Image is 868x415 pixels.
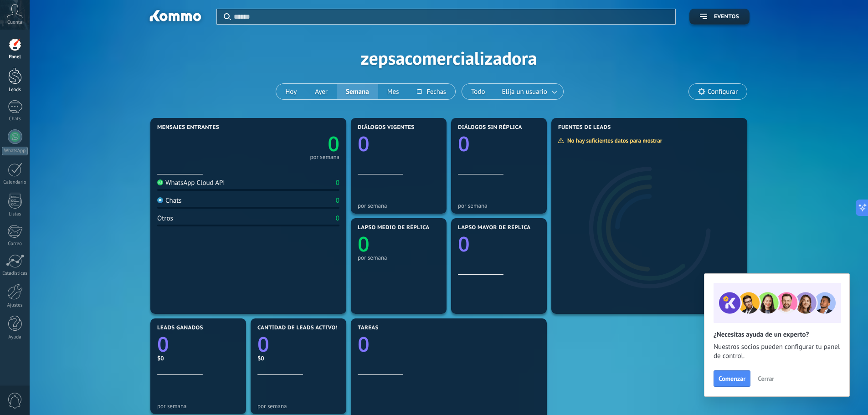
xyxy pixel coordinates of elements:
img: WhatsApp Cloud API [157,179,163,185]
span: Cuenta [7,20,22,26]
div: por semana [310,155,339,159]
span: Lapso medio de réplica [358,225,430,231]
div: Otros [157,214,173,223]
div: 0 [336,214,339,223]
span: Comenzar [719,375,745,382]
div: Correo [2,241,28,247]
div: por semana [157,403,239,410]
span: Elija un usuario [500,86,549,98]
button: Todo [462,84,494,99]
a: 0 [157,330,239,358]
span: Cerrar [758,375,774,382]
div: Chats [2,116,28,122]
span: Configurar [708,88,738,96]
span: Tareas [358,325,379,331]
div: por semana [257,403,339,410]
div: 0 [336,196,339,205]
button: Cerrar [754,372,778,385]
div: WhatsApp Cloud API [157,179,225,187]
button: Eventos [689,9,750,25]
text: 0 [358,330,370,358]
a: 0 [257,330,339,358]
span: Leads ganados [157,325,203,331]
text: 0 [458,130,470,158]
div: WhatsApp [2,147,28,155]
div: por semana [358,254,440,261]
span: Mensajes entrantes [157,124,219,131]
button: Ayer [306,84,337,99]
span: Fuentes de leads [558,124,611,131]
span: Nuestros socios pueden configurar tu panel de control. [714,343,840,361]
span: Lapso mayor de réplica [458,225,530,231]
text: 0 [358,230,370,258]
button: Mes [378,84,408,99]
div: por semana [358,202,440,209]
div: Calendario [2,179,28,185]
img: Chats [157,197,163,203]
button: Hoy [276,84,306,99]
span: Diálogos sin réplica [458,124,522,131]
div: $0 [257,354,339,362]
div: Leads [2,87,28,93]
span: Cantidad de leads activos [257,325,339,331]
button: Elija un usuario [494,84,563,99]
text: 0 [328,130,339,158]
text: 0 [458,230,470,258]
a: 0 [358,330,540,358]
div: Panel [2,54,28,60]
div: Ayuda [2,334,28,340]
button: Semana [337,84,378,99]
div: Estadísticas [2,271,28,277]
h2: ¿Necesitas ayuda de un experto? [714,330,840,339]
div: No hay suficientes datos para mostrar [558,137,668,144]
a: 0 [248,130,339,158]
span: Diálogos vigentes [358,124,415,131]
text: 0 [358,130,370,158]
div: Ajustes [2,302,28,308]
div: 0 [336,179,339,187]
div: Chats [157,196,182,205]
div: por semana [458,202,540,209]
button: Comenzar [714,370,750,387]
button: Fechas [408,84,455,99]
span: Eventos [714,14,739,20]
text: 0 [257,330,269,358]
div: $0 [157,354,239,362]
div: Listas [2,211,28,217]
text: 0 [157,330,169,358]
